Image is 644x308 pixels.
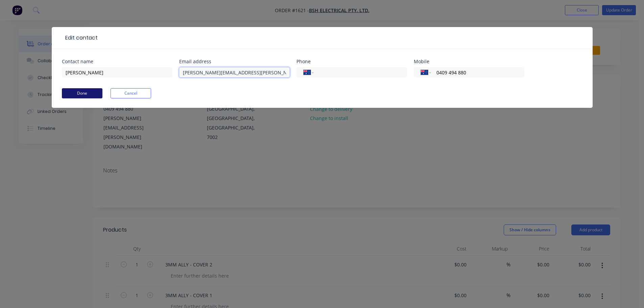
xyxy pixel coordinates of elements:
[62,88,102,98] button: Done
[179,59,290,64] div: Email address
[296,59,407,64] div: Phone
[414,59,524,64] div: Mobile
[62,34,98,42] div: Edit contact
[62,59,172,64] div: Contact name
[111,88,151,98] button: Cancel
